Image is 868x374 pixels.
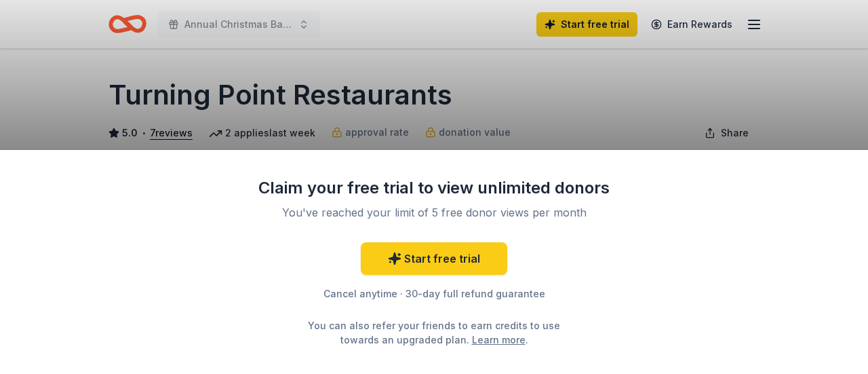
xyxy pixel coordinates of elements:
a: Learn more [472,333,526,347]
div: You've reached your limit of 5 free donor views per month [274,204,594,221]
div: Claim your free trial to view unlimited donors [258,177,610,199]
a: Start free trial [361,242,507,275]
div: Cancel anytime · 30-day full refund guarantee [258,286,610,302]
div: You can also refer your friends to earn credits to use towards an upgraded plan. . [296,318,572,347]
